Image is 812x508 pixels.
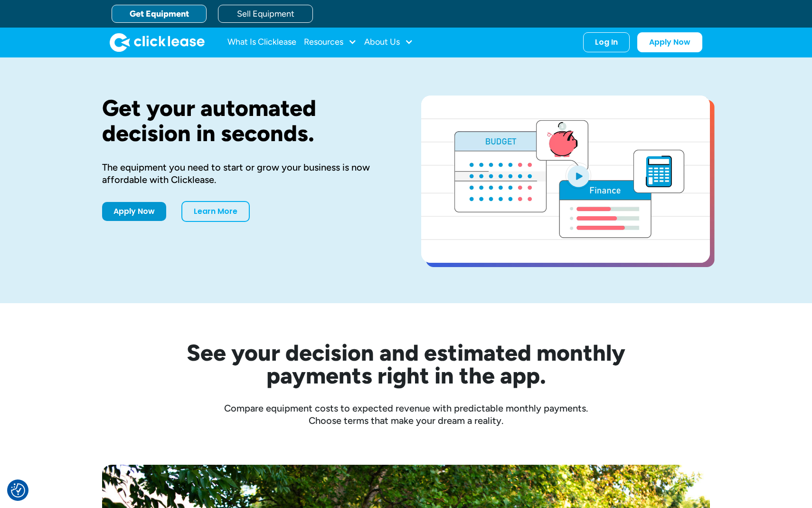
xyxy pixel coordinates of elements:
[364,33,413,52] div: About Us
[304,33,357,52] div: Resources
[102,202,166,221] a: Apply Now
[637,32,702,52] a: Apply Now
[566,163,591,189] img: Blue play button logo on a light blue circular background
[421,96,710,263] a: open lightbox
[110,33,205,52] a: home
[595,38,618,47] div: Log In
[218,5,313,23] a: Sell Equipment
[11,483,25,498] img: Revisit consent button
[112,5,207,23] a: Get Equipment
[227,33,296,52] a: What Is Clicklease
[181,201,250,222] a: Learn More
[102,161,391,186] div: The equipment you need to start or grow your business is now affordable with Clicklease.
[140,341,672,387] h2: See your decision and estimated monthly payments right in the app.
[102,96,391,146] h1: Get your automated decision in seconds.
[110,33,205,52] img: Clicklease logo
[11,483,25,498] button: Consent Preferences
[102,402,710,427] div: Compare equipment costs to expected revenue with predictable monthly payments. Choose terms that ...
